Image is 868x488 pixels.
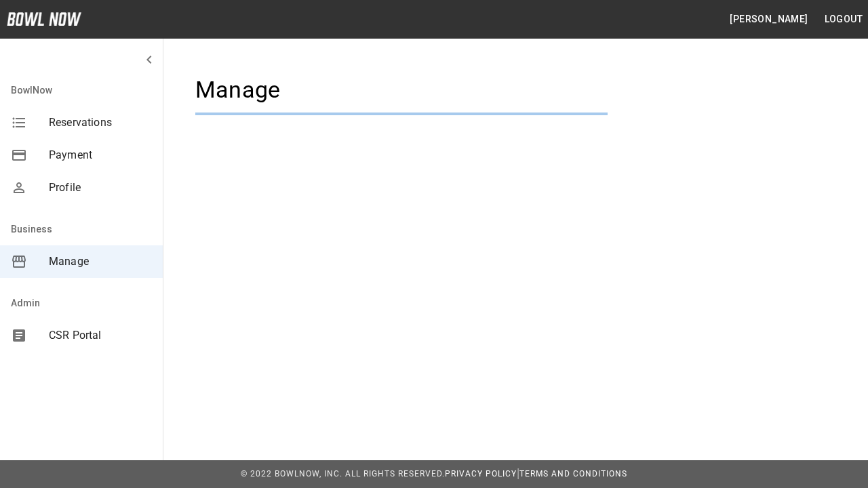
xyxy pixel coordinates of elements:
span: Reservations [49,115,152,131]
a: Terms and Conditions [519,469,627,479]
span: Profile [49,180,152,196]
a: Privacy Policy [445,469,517,479]
span: Manage [49,253,152,270]
button: Logout [819,7,868,32]
button: [PERSON_NAME] [724,7,813,32]
span: Payment [49,147,152,163]
h4: Manage [195,76,608,104]
img: logo [7,12,81,26]
span: CSR Portal [49,327,152,344]
span: © 2022 BowlNow, Inc. All Rights Reserved. [241,469,445,479]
